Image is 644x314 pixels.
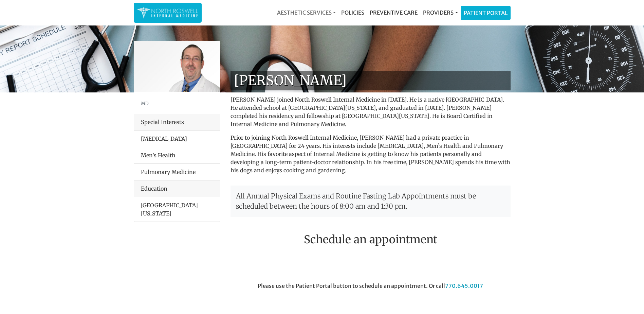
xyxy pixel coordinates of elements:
a: Preventive Care [367,6,420,19]
li: [GEOGRAPHIC_DATA][US_STATE] [134,197,220,222]
p: Prior to joining North Roswell Internal Medicine, [PERSON_NAME] had a private practice in [GEOGRA... [231,134,511,174]
p: All Annual Physical Exams and Routine Fasting Lab Appointments must be scheduled between the hour... [231,186,511,217]
li: [MEDICAL_DATA] [134,130,220,147]
img: Dr. George Kanes [134,41,220,92]
small: MD [141,101,149,106]
li: Pulmonary Medicine [134,163,220,180]
a: Providers [420,6,460,19]
div: Education [134,180,220,197]
p: [PERSON_NAME] joined North Roswell Internal Medicine in [DATE]. He is a native [GEOGRAPHIC_DATA].... [231,95,511,128]
li: Men’s Health [134,147,220,164]
div: Special Interests [134,114,220,130]
a: Policies [338,6,367,19]
img: North Roswell Internal Medicine [137,6,198,19]
h2: Schedule an appointment [231,233,511,246]
h1: [PERSON_NAME] [231,71,511,90]
a: 770.645.0017 [445,282,483,289]
a: Aesthetic Services [274,6,338,19]
a: Patient Portal [461,6,510,20]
